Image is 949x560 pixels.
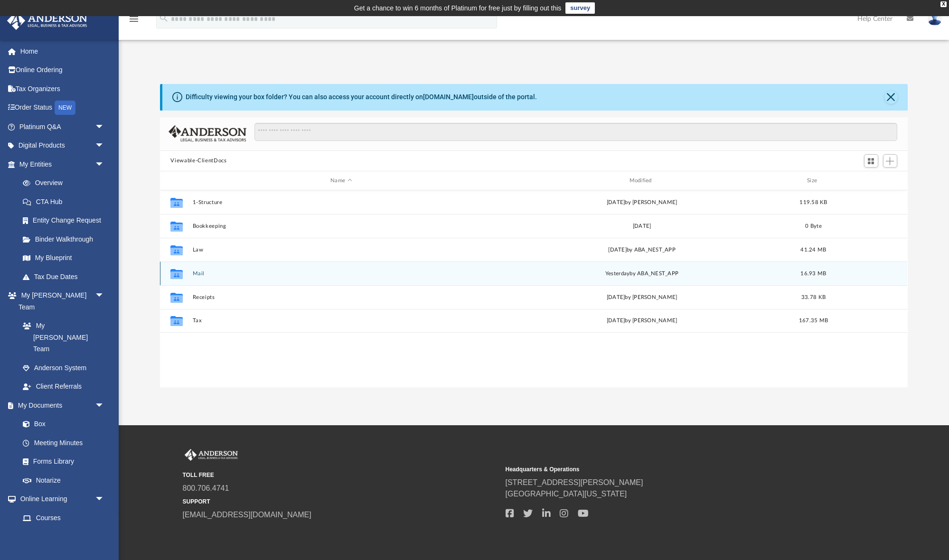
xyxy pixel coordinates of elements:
[95,490,114,509] span: arrow_drop_down
[799,318,828,324] span: 167.35 MB
[13,452,109,471] a: Forms Library
[7,117,119,136] a: Platinum Q&Aarrow_drop_down
[7,136,119,155] a: Digital Productsarrow_drop_down
[7,396,114,415] a: My Documentsarrow_drop_down
[7,61,119,80] a: Online Ordering
[193,247,489,253] button: Law
[801,271,827,276] span: 16.93 MB
[186,92,537,102] div: Difficulty viewing your box folder? You can also access your account directly on outside of the p...
[801,247,827,252] span: 41.24 MB
[95,286,114,306] span: arrow_drop_down
[354,2,562,14] div: Get a chance to win 6 months of Platinum for free just by filling out this
[55,101,75,115] div: NEW
[95,136,114,156] span: arrow_drop_down
[940,1,947,7] div: close
[7,286,114,317] a: My [PERSON_NAME] Teamarrow_drop_down
[183,511,311,519] a: [EMAIL_ADDRESS][DOMAIN_NAME]
[800,200,827,205] span: 119.58 KB
[7,490,114,509] a: Online Learningarrow_drop_down
[7,155,119,174] a: My Entitiesarrow_drop_down
[493,177,790,185] div: Modified
[254,123,897,141] input: Search files and folders
[7,98,119,118] a: Order StatusNEW
[7,79,119,98] a: Tax Organizers
[13,471,114,490] a: Notarize
[164,177,188,185] div: id
[95,117,114,137] span: arrow_drop_down
[13,249,114,268] a: My Blueprint
[494,222,790,231] div: [DATE]
[193,271,489,277] button: Mail
[183,497,499,506] small: SUPPORT
[4,11,90,30] img: Anderson Advisors Platinum Portal
[193,294,489,300] button: Receipts
[506,490,627,498] a: [GEOGRAPHIC_DATA][US_STATE]
[494,293,790,302] div: [DATE] by [PERSON_NAME]
[7,42,119,61] a: Home
[160,190,907,387] div: grid
[13,211,119,230] a: Entity Change Request
[192,177,489,185] div: Name
[13,508,114,527] a: Courses
[506,465,822,474] small: Headquarters & Operations
[95,396,114,415] span: arrow_drop_down
[183,449,240,461] img: Anderson Advisors Platinum Portal
[95,155,114,174] span: arrow_drop_down
[128,18,140,25] a: menu
[13,267,119,286] a: Tax Due Dates
[795,177,833,185] div: Size
[801,295,826,300] span: 33.78 KB
[170,157,226,165] button: Viewable-ClientDocs
[183,471,499,479] small: TOLL FREE
[13,415,109,434] a: Box
[159,13,169,23] i: search
[605,271,630,276] span: yesterday
[183,484,229,492] a: 800.706.4741
[423,93,474,101] a: [DOMAIN_NAME]
[13,317,109,359] a: My [PERSON_NAME] Team
[806,224,822,229] span: 0 Byte
[494,246,790,254] div: [DATE] by ABA_NEST_APP
[13,527,109,546] a: Video Training
[928,12,942,26] img: User Pic
[884,91,898,104] button: Close
[837,177,903,185] div: id
[13,192,119,211] a: CTA Hub
[883,154,897,168] button: Add
[494,317,790,326] div: [DATE] by [PERSON_NAME]
[193,318,489,324] button: Tax
[13,433,114,452] a: Meeting Minutes
[494,198,790,207] div: [DATE] by [PERSON_NAME]
[193,199,489,205] button: 1-Structure
[506,478,643,486] a: [STREET_ADDRESS][PERSON_NAME]
[13,358,114,377] a: Anderson System
[494,270,790,278] div: by ABA_NEST_APP
[13,174,119,193] a: Overview
[13,230,119,249] a: Binder Walkthrough
[565,2,595,14] a: survey
[193,223,489,229] button: Bookkeeping
[13,377,114,396] a: Client Referrals
[864,154,878,168] button: Switch to Grid View
[128,13,140,25] i: menu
